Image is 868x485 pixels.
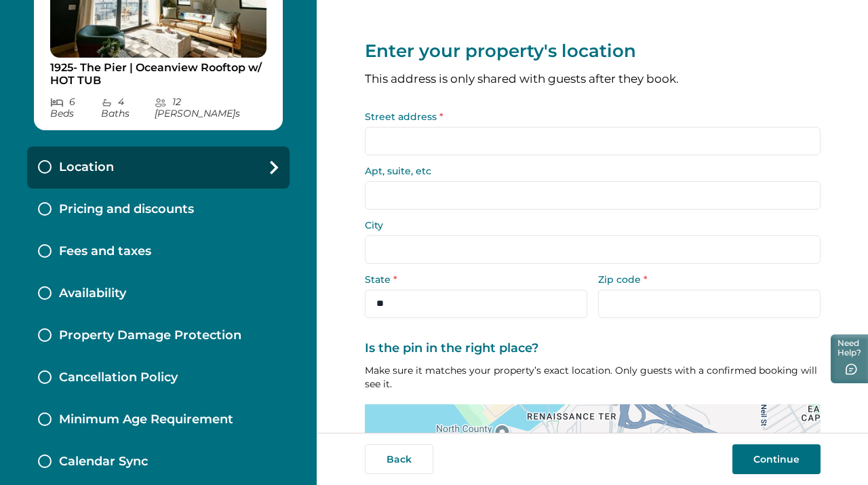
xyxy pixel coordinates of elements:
p: Calendar Sync [59,454,148,469]
p: Fees and taxes [59,244,151,259]
label: Street address [365,112,812,121]
label: State [365,275,579,284]
p: 12 [PERSON_NAME] s [155,96,267,119]
button: Continue [732,444,821,474]
p: 6 Bed s [50,96,101,119]
p: 1925- The Pier | Oceanview Rooftop w/ HOT TUB [50,61,267,88]
p: Minimum Age Requirement [59,412,233,427]
p: This address is only shared with guests after they book. [365,73,821,85]
p: Property Damage Protection [59,328,241,343]
p: Pricing and discounts [59,202,194,217]
label: City [365,220,812,230]
p: Cancellation Policy [59,370,178,385]
label: Is the pin in the right place? [365,341,812,356]
label: Zip code [598,275,812,284]
p: Availability [59,286,126,301]
p: Enter your property's location [365,41,821,62]
p: Location [59,160,114,175]
p: Make sure it matches your property’s exact location. Only guests with a confirmed booking will se... [365,364,821,391]
button: Back [365,444,433,474]
p: 4 Bath s [101,96,155,119]
label: Apt, suite, etc [365,166,812,176]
